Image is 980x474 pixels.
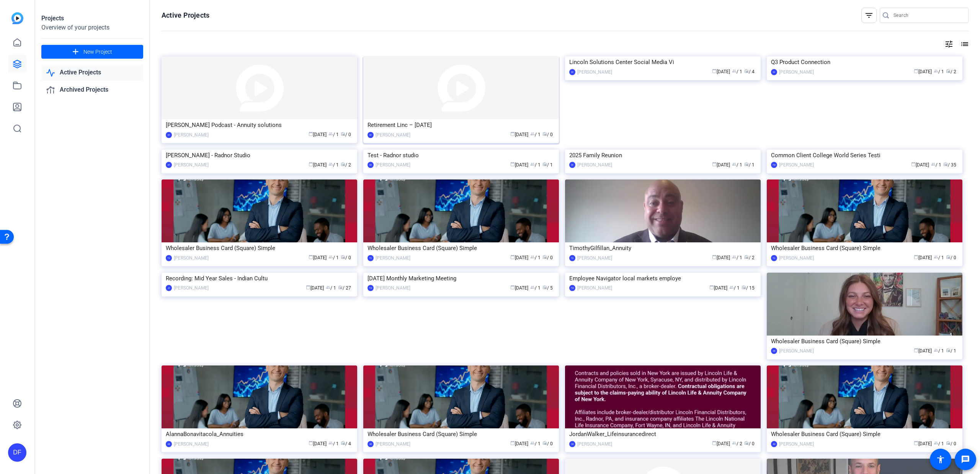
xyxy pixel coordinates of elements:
span: / 27 [338,285,351,291]
span: / 35 [943,162,956,168]
span: radio [341,132,345,136]
div: [PERSON_NAME] [174,284,209,292]
h1: Active Projects [162,11,209,20]
span: radio [542,285,547,290]
span: / 1 [328,255,339,260]
div: TW [367,285,374,291]
span: group [729,285,734,290]
span: / 1 [931,162,941,168]
span: radio [744,255,749,259]
div: Employee Navigator local markets employe [569,273,756,284]
div: DF [166,162,172,168]
span: radio [946,348,951,352]
span: calendar_today [309,132,313,136]
span: / 1 [328,132,339,137]
span: group [530,255,535,259]
div: DF [569,162,575,168]
span: calendar_today [914,255,918,259]
div: TW [771,162,777,168]
span: radio [744,441,749,445]
span: [DATE] [309,441,327,446]
div: DF [166,132,172,138]
span: / 1 [326,285,336,291]
span: / 1 [530,132,541,137]
div: Overview of your projects [41,23,143,32]
span: calendar_today [309,441,313,445]
span: calendar_today [510,285,515,290]
div: Wholesaler Business Card (Square) Simple [771,428,958,440]
span: [DATE] [709,285,727,291]
span: [DATE] [309,132,327,137]
span: / 5 [542,285,553,291]
div: DF [771,69,777,75]
mat-icon: accessibility [936,455,945,464]
span: / 1 [732,162,742,168]
span: / 2 [744,255,755,260]
span: group [934,255,938,259]
div: 2025 Family Reunion [569,150,756,161]
span: group [530,162,535,166]
span: calendar_today [712,255,717,259]
div: DF [8,443,26,462]
div: [PERSON_NAME] - Radnor Studio [166,150,353,161]
div: [PERSON_NAME] Podcast - Annuity solutions [166,119,353,131]
div: [PERSON_NAME] [779,68,814,76]
div: [DATE] Monthly Marketing Meeting [367,273,555,284]
div: Common Client College World Series Testi [771,150,958,161]
span: / 2 [341,162,351,168]
div: Wholesaler Business Card (Square) Simple [771,242,958,254]
span: / 4 [341,441,351,446]
span: radio [341,255,345,259]
span: calendar_today [510,255,515,259]
span: radio [946,441,951,445]
span: / 2 [946,69,956,74]
span: calendar_today [712,69,717,73]
span: [DATE] [914,69,932,74]
div: SR [367,162,374,168]
span: [DATE] [510,255,528,260]
div: Wholesaler Business Card (Square) Simple [367,428,555,440]
span: radio [943,162,948,166]
span: / 1 [934,441,944,446]
mat-icon: add [71,47,80,57]
span: calendar_today [309,255,313,259]
span: group [530,132,535,136]
span: / 1 [934,69,944,74]
a: Active Projects [41,65,143,81]
div: TG [569,255,575,261]
span: [DATE] [914,441,932,446]
span: / 1 [934,255,944,260]
div: TimothyGilfillan_Annuity [569,242,756,254]
div: Wholesaler Business Card (Square) Simple [166,242,353,254]
span: group [328,255,333,259]
span: / 15 [742,285,755,291]
div: DF [569,69,575,75]
span: [DATE] [914,348,932,354]
span: [DATE] [712,162,730,168]
span: calendar_today [306,285,310,290]
span: group [732,69,737,73]
span: / 1 [542,162,553,168]
div: JW [569,441,575,447]
span: calendar_today [914,348,918,352]
span: group [328,132,333,136]
span: / 1 [946,348,956,354]
span: radio [542,255,547,259]
span: / 1 [328,162,339,168]
div: AB [166,441,172,447]
button: New Project [41,45,143,59]
span: radio [338,285,343,290]
div: [PERSON_NAME] [174,131,209,139]
div: [PERSON_NAME] [779,161,814,169]
div: [PERSON_NAME] [577,440,612,448]
span: [DATE] [309,162,327,168]
span: radio [341,162,345,166]
mat-icon: list [959,39,969,49]
span: [DATE] [914,255,932,260]
span: / 1 [530,285,541,291]
div: TG [166,255,172,261]
div: Wholesaler Business Card (Square) Simple [367,242,555,254]
div: [PERSON_NAME] [577,68,612,76]
span: calendar_today [510,132,515,136]
div: [PERSON_NAME] [779,440,814,448]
